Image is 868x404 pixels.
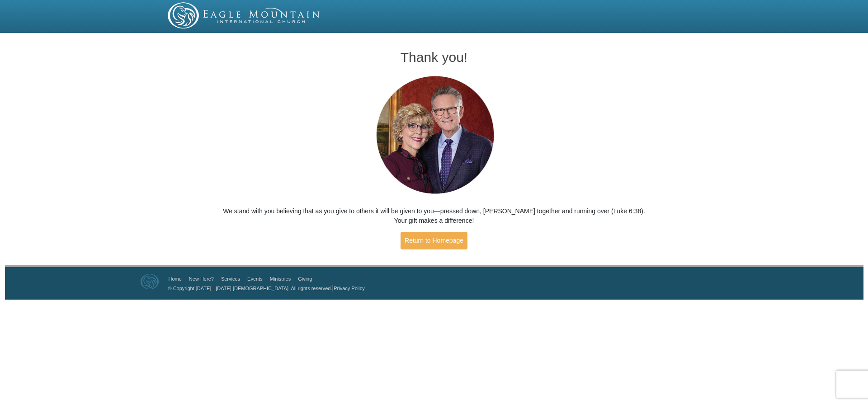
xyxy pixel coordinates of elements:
[298,276,312,282] a: Giving
[334,286,364,291] a: Privacy Policy
[247,276,263,282] a: Events
[401,232,467,249] a: Return to Homepage
[222,50,646,65] h1: Thank you!
[222,207,646,225] p: We stand with you believing that as you give to others it will be given to you—pressed down, [PER...
[221,276,240,282] a: Services
[141,274,159,289] img: Eagle Mountain International Church
[168,2,321,28] img: EMIC
[270,276,291,282] a: Ministries
[169,276,182,282] a: Home
[368,73,501,197] img: Pastors George and Terri Pearsons
[189,276,214,282] a: New Here?
[165,283,365,293] p: |
[168,286,332,291] a: © Copyright [DATE] - [DATE] [DEMOGRAPHIC_DATA]. All rights reserved.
